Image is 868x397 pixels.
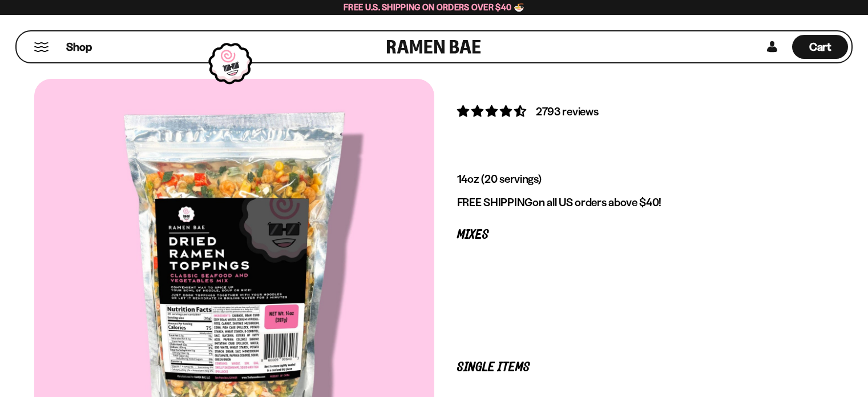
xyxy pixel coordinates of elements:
a: Cart [792,31,848,62]
span: 2793 reviews [536,105,599,118]
span: Free U.S. Shipping on Orders over $40 🍜 [344,2,524,13]
button: Mobile Menu Trigger [34,42,49,52]
span: 4.68 stars [457,104,528,118]
p: Single Items [457,362,811,373]
p: on all US orders above $40! [457,195,811,210]
p: Mixes [457,230,811,240]
a: Shop [66,35,92,59]
strong: FREE SHIPPING [457,195,532,209]
span: Shop [66,39,92,55]
span: Cart [809,40,831,54]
